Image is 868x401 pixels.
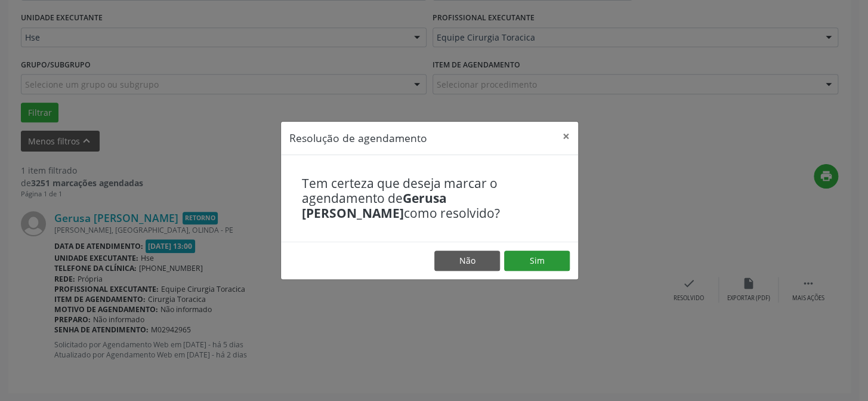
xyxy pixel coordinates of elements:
button: Sim [504,251,570,271]
h4: Tem certeza que deseja marcar o agendamento de como resolvido? [302,176,557,221]
button: Close [554,122,578,151]
b: Gerusa [PERSON_NAME] [302,190,447,221]
button: Não [434,251,500,271]
h5: Resolução de agendamento [289,130,427,146]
